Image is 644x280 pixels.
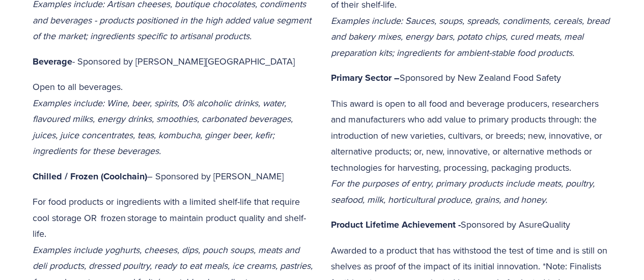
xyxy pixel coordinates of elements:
[33,79,314,159] p: Open to all beverages.
[33,170,147,183] strong: Chilled / Frozen (Coolchain)
[331,14,612,59] em: Examples include: Sauces, soups, spreads, condiments, cereals, bread and bakery mixes, energy bar...
[33,97,295,158] em: Examples include: Wine, beer, spirits, 0% alcoholic drinks, water, flavoured milks, energy drinks...
[331,70,612,86] p: Sponsored by New Zealand Food Safety
[33,53,314,70] p: - Sponsored by [PERSON_NAME][GEOGRAPHIC_DATA]
[331,71,400,84] strong: Primary Sector –
[331,216,612,233] p: Sponsored by AsureQuality
[33,168,314,185] p: – Sponsored by [PERSON_NAME]
[331,218,461,231] strong: Product Lifetime Achievement -
[33,55,72,68] strong: Beverage
[331,96,612,208] p: This award is open to all food and beverage producers, researchers and manufacturers who add valu...
[331,177,597,206] em: For the purposes of entry, primary products include meats, poultry, seafood, milk, horticultural ...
